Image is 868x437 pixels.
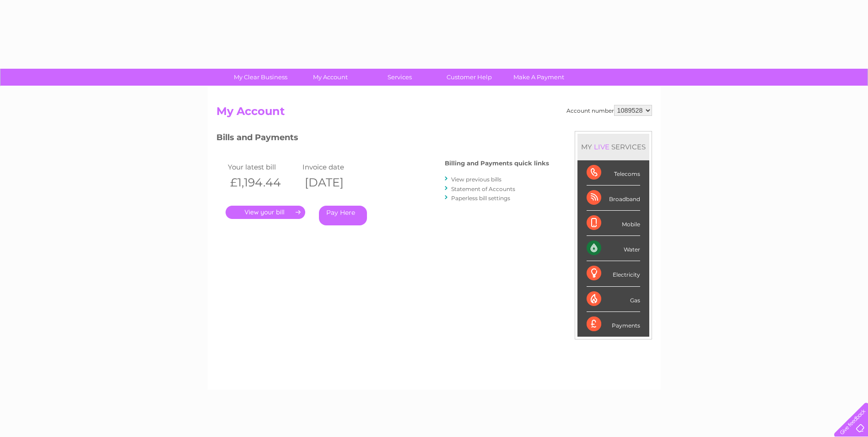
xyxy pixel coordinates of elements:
[587,160,640,186] div: Telecoms
[566,105,652,116] div: Account number
[587,261,640,286] div: Electricity
[445,160,549,167] h4: Billing and Payments quick links
[216,131,549,147] h3: Bills and Payments
[451,176,501,183] a: View previous bills
[587,186,640,211] div: Broadband
[451,195,510,202] a: Paperless bill settings
[362,69,437,86] a: Services
[587,236,640,261] div: Water
[451,186,515,192] a: Statement of Accounts
[587,211,640,236] div: Mobile
[226,173,301,192] th: £1,194.44
[501,69,577,86] a: Make A Payment
[300,161,375,173] td: Invoice date
[319,206,367,225] a: Pay Here
[216,105,652,122] h2: My Account
[300,173,375,192] th: [DATE]
[587,312,640,337] div: Payments
[592,142,611,151] div: LIVE
[223,69,298,86] a: My Clear Business
[226,206,305,219] a: .
[431,69,507,86] a: Customer Help
[292,69,368,86] a: My Account
[587,287,640,312] div: Gas
[226,161,301,173] td: Your latest bill
[577,134,649,160] div: MY SERVICES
